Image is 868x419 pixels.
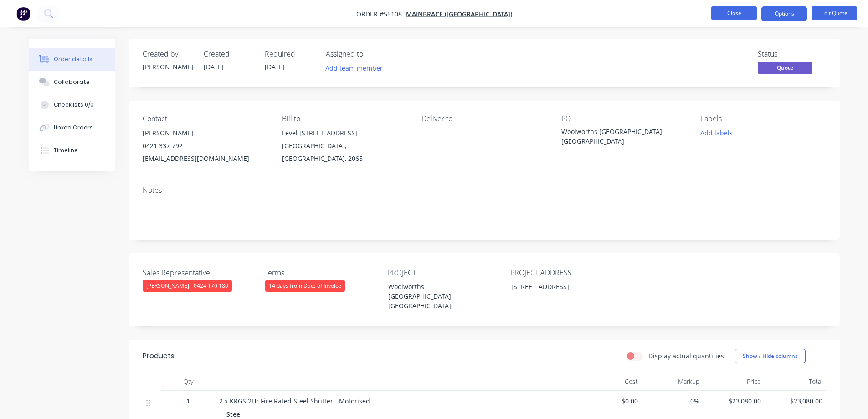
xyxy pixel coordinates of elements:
[561,127,675,146] div: Woolworths [GEOGRAPHIC_DATA] [GEOGRAPHIC_DATA]
[143,140,267,152] div: 0421 337 792
[54,78,90,86] div: Collaborate
[320,62,387,74] button: Add team member
[812,6,857,20] button: Edit Quote
[701,114,826,123] div: Labels
[561,114,686,123] div: PO
[161,372,216,391] div: Qty
[143,280,232,292] div: [PERSON_NAME] - 0424 170 180
[282,140,407,165] div: [GEOGRAPHIC_DATA], [GEOGRAPHIC_DATA], 2065
[54,146,78,155] div: Timeline
[143,351,175,362] div: Products
[421,114,546,123] div: Deliver to
[54,55,92,63] div: Order details
[143,186,826,195] div: Notes
[504,280,618,293] div: [STREET_ADDRESS]
[265,62,285,71] span: [DATE]
[758,50,826,58] div: Status
[204,50,254,58] div: Created
[406,10,512,18] a: Mainbrace ([GEOGRAPHIC_DATA])
[761,6,807,21] button: Options
[282,114,407,123] div: Bill to
[580,372,642,391] div: Cost
[758,62,812,73] span: Quote
[16,7,30,21] img: Factory
[282,127,407,165] div: Level [STREET_ADDRESS][GEOGRAPHIC_DATA], [GEOGRAPHIC_DATA], 2065
[707,396,761,406] span: $23,080.00
[510,267,624,278] label: PROJECT ADDRESS
[768,396,822,406] span: $23,080.00
[356,10,406,18] span: Order #55108 -
[143,114,267,123] div: Contact
[765,372,826,391] div: Total
[29,71,115,93] button: Collaborate
[388,267,502,278] label: PROJECT
[648,351,724,361] label: Display actual quantities
[381,280,495,312] div: Woolworths [GEOGRAPHIC_DATA] [GEOGRAPHIC_DATA]
[584,396,638,406] span: $0.00
[54,124,93,132] div: Linked Orders
[29,48,115,71] button: Order details
[143,127,267,140] div: [PERSON_NAME]
[758,62,812,76] button: Quote
[143,62,193,72] div: [PERSON_NAME]
[29,139,115,162] button: Timeline
[326,50,417,58] div: Assigned to
[219,397,370,405] span: 2 x KRGS 2Hr Fire Rated Steel Shutter - Motorised
[29,116,115,139] button: Linked Orders
[186,396,190,406] span: 1
[326,62,388,74] button: Add team member
[143,50,193,58] div: Created by
[735,349,806,363] button: Show / Hide columns
[645,396,699,406] span: 0%
[143,152,267,165] div: [EMAIL_ADDRESS][DOMAIN_NAME]
[54,101,94,109] div: Checklists 0/0
[642,372,703,391] div: Markup
[265,280,345,292] div: 14 days from Date of Invoice
[143,127,267,165] div: [PERSON_NAME]0421 337 792[EMAIL_ADDRESS][DOMAIN_NAME]
[265,267,379,278] label: Terms
[711,6,757,20] button: Close
[265,50,315,58] div: Required
[703,372,765,391] div: Price
[696,127,738,139] button: Add labels
[204,62,224,71] span: [DATE]
[282,127,407,140] div: Level [STREET_ADDRESS]
[143,267,257,278] label: Sales Representative
[29,93,115,116] button: Checklists 0/0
